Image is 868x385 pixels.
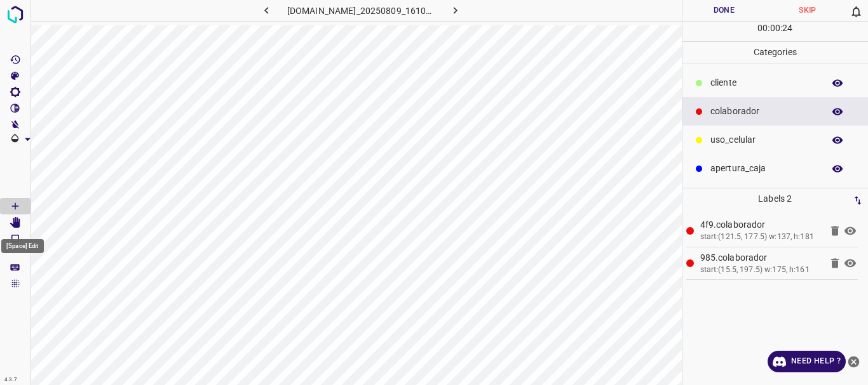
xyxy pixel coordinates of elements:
h6: [DOMAIN_NAME]_20250809_161040_000000600.jpg [287,3,435,21]
p: 00 [757,22,768,35]
p: 24 [782,22,792,35]
p: 985.colaborador [700,251,822,264]
p: uso_celular [710,133,817,147]
p: colaborador [710,105,817,118]
div: start:(121.5, 177.5) w:137, h:181 [700,232,822,243]
p: ​​cliente [710,76,817,89]
div: 4.3.7 [1,375,20,385]
p: 4f9.colaborador [700,218,822,232]
div: [Space] Edit [1,239,44,253]
a: Need Help ? [768,351,846,372]
button: close-help [846,351,862,372]
p: Labels 2 [686,188,865,209]
div: start:(15.5, 197.5) w:175, h:161 [700,264,822,276]
div: : : [757,22,792,41]
p: 00 [770,22,780,35]
img: logo [4,3,27,26]
p: apertura_caja [710,162,817,175]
